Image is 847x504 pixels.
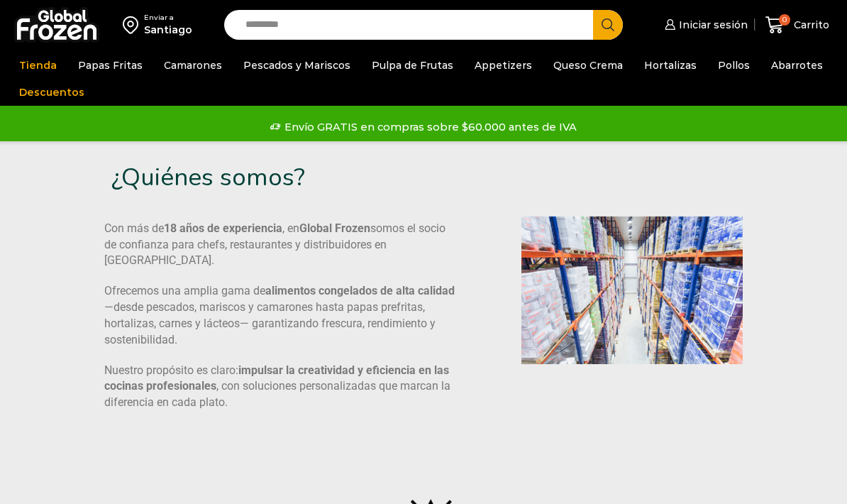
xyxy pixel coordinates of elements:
[12,52,64,79] a: Tienda
[164,221,282,235] b: 18 años de experiencia
[236,52,358,79] a: Pescados y Mariscos
[790,18,829,32] span: Carrito
[661,11,748,39] a: Iniciar sesión
[711,52,757,79] a: Pollos
[104,221,456,270] p: Con más de , en somos el socio de confianza para chefs, restaurantes y distribuidores en [GEOGRAP...
[546,52,630,79] a: Queso Crema
[111,163,409,192] h3: ¿Quiénes somos?
[71,52,150,79] a: Papas Fritas
[144,13,192,23] div: Enviar a
[123,13,144,37] img: address-field-icon.svg
[365,52,460,79] a: Pulpa de Frutas
[637,52,704,79] a: Hortalizas
[104,363,449,393] b: impulsar la creatividad y eficiencia en las cocinas profesionales
[104,283,456,348] p: Ofrecemos una amplia gama de —desde pescados, mariscos y camarones hasta papas prefritas, hortali...
[593,10,623,40] button: Search button
[779,14,790,26] span: 0
[675,18,748,32] span: Iniciar sesión
[12,79,92,106] a: Descuentos
[764,52,830,79] a: Abarrotes
[467,52,539,79] a: Appetizers
[104,363,456,412] p: Nuestro propósito es claro: , con soluciones personalizadas que marcan la diferencia en cada plato.
[144,23,192,37] div: Santiago
[157,52,229,79] a: Camarones
[762,9,833,42] a: 0 Carrito
[299,221,370,235] b: Global Frozen
[265,284,455,297] b: alimentos congelados de alta calidad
